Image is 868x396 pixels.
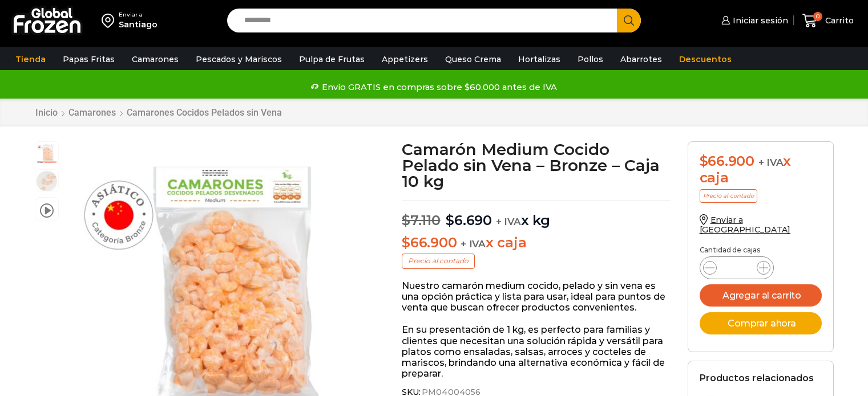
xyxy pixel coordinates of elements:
[700,312,822,334] button: Comprar ahora
[446,212,492,228] bdi: 6.690
[35,170,58,193] span: camaron medium bronze
[700,284,822,307] button: Agregar al carrito
[35,107,282,118] nav: Breadcrumb
[730,15,788,26] span: Iniciar sesión
[726,260,748,276] input: Product quantity
[126,48,184,70] a: Camarones
[35,107,58,118] a: Inicio
[572,48,609,70] a: Pollos
[439,48,507,70] a: Queso Crema
[57,48,120,70] a: Papas Fritas
[402,212,441,228] bdi: 7.110
[35,142,58,165] span: Camarón Medium Cocido Pelado sin Vena
[617,9,641,32] button: Search button
[402,234,457,251] bdi: 66.900
[402,234,410,251] span: $
[718,9,788,32] a: Iniciar sesión
[402,212,410,228] span: $
[615,48,668,70] a: Abarrotes
[10,48,51,70] a: Tienda
[496,216,521,227] span: + IVA
[293,48,370,70] a: Pulpa de Frutas
[402,235,671,251] p: x caja
[700,246,822,254] p: Cantidad de cajas
[119,19,158,30] div: Santiago
[758,157,784,168] span: + IVA
[126,107,282,118] a: Camarones Cocidos Pelados sin Vena
[190,48,288,70] a: Pescados y Mariscos
[446,212,454,228] span: $
[813,12,822,21] span: 0
[119,11,158,19] div: Enviar a
[461,238,486,250] span: + IVA
[402,254,475,268] p: Precio al contado
[673,48,737,70] a: Descuentos
[700,373,814,383] h2: Productos relacionados
[402,141,671,189] h1: Camarón Medium Cocido Pelado sin Vena – Bronze – Caja 10 kg
[402,201,671,229] p: x kg
[700,189,757,203] p: Precio al contado
[68,107,116,118] a: Camarones
[376,48,434,70] a: Appetizers
[822,15,854,26] span: Carrito
[700,153,754,169] bdi: 66.900
[700,153,822,186] div: x caja
[700,153,708,169] span: $
[800,7,857,34] a: 0 Carrito
[700,215,791,235] a: Enviar a [GEOGRAPHIC_DATA]
[512,48,566,70] a: Hortalizas
[102,11,119,30] img: address-field-icon.svg
[402,280,671,313] p: Nuestro camarón medium cocido, pelado y sin vena es una opción práctica y lista para usar, ideal ...
[402,324,671,379] p: En su presentación de 1 kg, es perfecto para familias y clientes que necesitan una solución rápid...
